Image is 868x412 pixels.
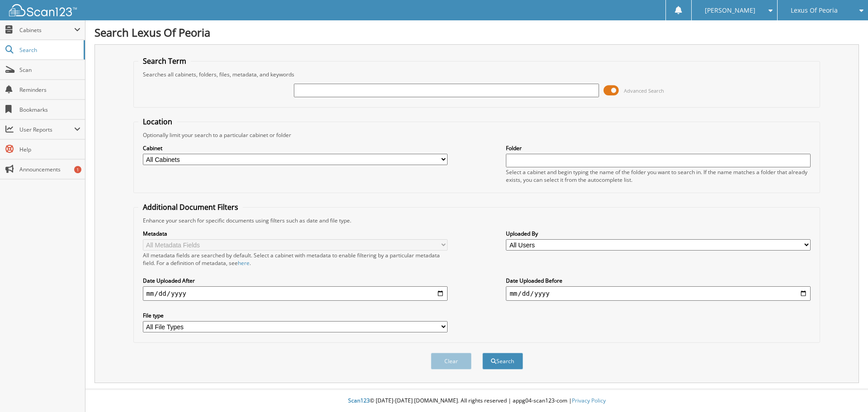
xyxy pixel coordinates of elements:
div: Searches all cabinets, folders, files, metadata, and keywords [138,71,816,78]
span: Bookmarks [19,106,80,114]
legend: Location [138,117,177,127]
span: Help [19,146,80,153]
label: Metadata [143,230,448,237]
span: Lexus Of Peoria [791,8,838,13]
span: Cabinets [19,26,74,34]
input: start [143,286,448,301]
a: Privacy Policy [572,397,606,404]
label: Date Uploaded Before [506,277,811,284]
h1: Search Lexus Of Peoria [94,25,859,40]
span: Search [19,46,79,54]
div: © [DATE]-[DATE] [DOMAIN_NAME]. All rights reserved | appg04-scan123-com | [85,390,868,412]
button: Clear [431,353,472,369]
input: end [506,286,811,301]
legend: Search Term [138,56,191,66]
span: Scan123 [348,397,370,404]
div: All metadata fields are searched by default. Select a cabinet with metadata to enable filtering b... [143,251,448,267]
label: Uploaded By [506,230,811,237]
div: Select a cabinet and begin typing the name of the folder you want to search in. If the name match... [506,168,811,184]
legend: Additional Document Filters [138,202,243,212]
span: Advanced Search [624,87,664,94]
iframe: Chat Widget [823,369,868,412]
span: [PERSON_NAME] [705,8,755,13]
div: Enhance your search for specific documents using filters such as date and file type. [138,217,816,224]
label: File type [143,312,448,319]
a: here [238,259,250,267]
span: Reminders [19,86,80,94]
span: User Reports [19,126,74,133]
span: Scan [19,66,80,74]
button: Search [482,353,523,369]
div: Optionally limit your search to a particular cabinet or folder [138,131,816,139]
label: Folder [506,144,811,152]
div: 1 [74,166,81,173]
label: Cabinet [143,144,448,152]
img: scan123-logo-white.svg [9,4,77,16]
label: Date Uploaded After [143,277,448,284]
span: Announcements [19,166,80,173]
